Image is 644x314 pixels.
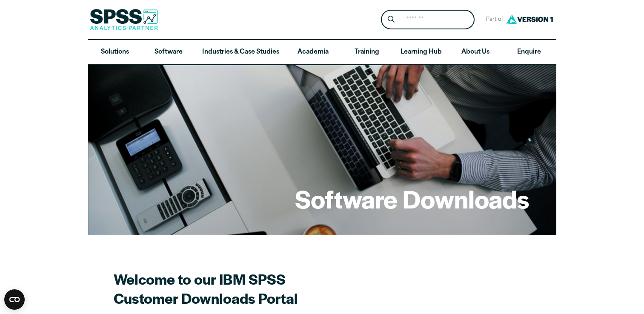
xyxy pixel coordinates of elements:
[195,40,286,65] a: Industries & Case Studies
[88,40,142,65] a: Solutions
[383,12,399,28] button: Search magnifying glass icon
[504,11,555,27] img: Version1 Logo
[449,40,502,65] a: About Us
[286,40,340,65] a: Academia
[88,40,556,65] nav: Desktop version of site main menu
[502,40,556,65] a: Enquire
[340,40,393,65] a: Training
[114,269,412,308] h2: Welcome to our IBM SPSS Customer Downloads Portal
[295,182,529,215] h1: Software Downloads
[90,9,158,30] img: SPSS Analytics Partner
[394,40,449,65] a: Learning Hub
[481,14,504,26] span: Part of
[4,289,25,310] button: Open CMP widget
[381,10,475,30] form: Site Header Search Form
[142,40,195,65] a: Software
[388,16,395,23] svg: Search magnifying glass icon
